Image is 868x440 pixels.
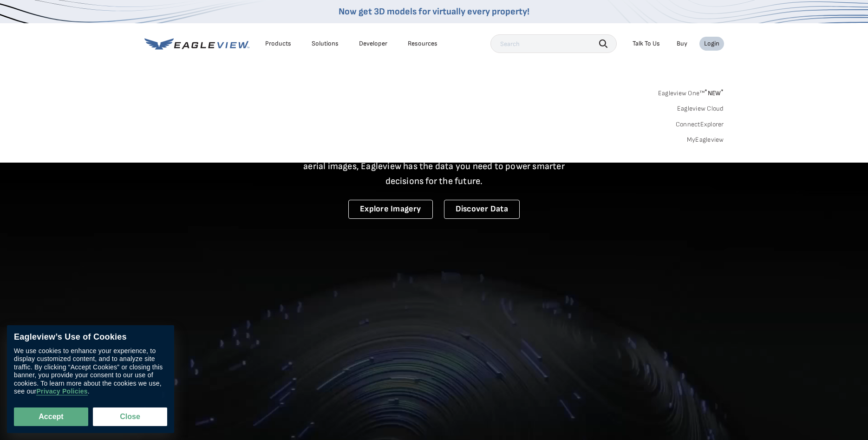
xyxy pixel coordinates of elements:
a: Eagleview One™*NEW* [658,86,724,97]
a: Discover Data [444,200,520,219]
div: Talk To Us [633,39,660,48]
div: Eagleview’s Use of Cookies [14,332,167,342]
a: Developer [359,39,387,48]
input: Search [490,34,617,53]
div: Resources [408,39,437,48]
button: Accept [14,407,88,426]
a: ConnectExplorer [676,120,724,129]
p: A new era starts here. Built on more than 3.5 billion high-resolution aerial images, Eagleview ha... [292,144,576,189]
a: Buy [677,39,687,48]
div: Login [704,39,719,48]
a: Privacy Policies [36,388,87,396]
div: Products [265,39,291,48]
a: MyEagleview [687,136,724,144]
div: We use cookies to enhance your experience, to display customized content, and to analyze site tra... [14,347,167,396]
a: Explore Imagery [348,200,433,219]
div: Solutions [312,39,339,48]
a: Now get 3D models for virtually every property! [339,6,529,17]
button: Close [93,407,167,426]
span: NEW [705,89,724,97]
a: Eagleview Cloud [677,105,724,113]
